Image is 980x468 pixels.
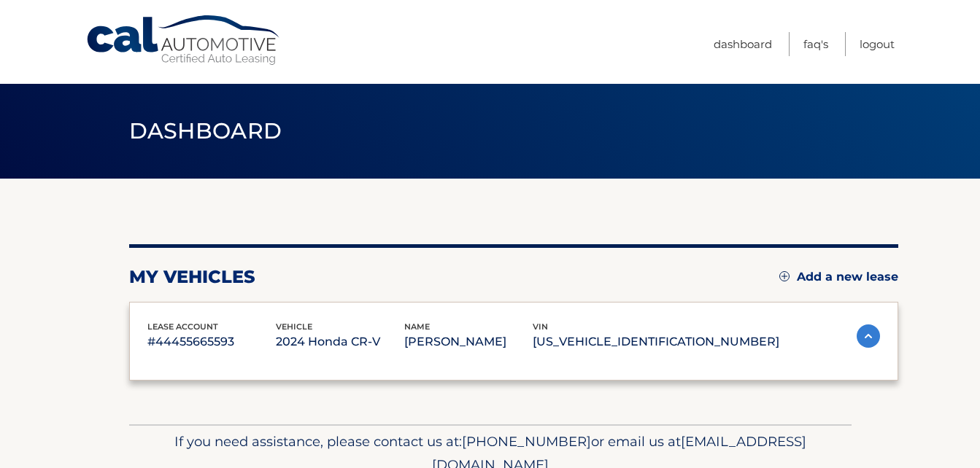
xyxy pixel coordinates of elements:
[147,332,276,352] p: #44455665593
[147,321,218,332] span: lease account
[276,332,404,352] p: 2024 Honda CR-V
[714,32,772,56] a: Dashboard
[779,271,790,281] img: add.svg
[803,32,828,56] a: FAQ's
[404,332,533,352] p: [PERSON_NAME]
[276,321,312,332] span: vehicle
[462,433,591,450] span: [PHONE_NUMBER]
[860,32,895,56] a: Logout
[533,321,548,332] span: vin
[129,266,255,288] h2: my vehicles
[404,321,430,332] span: name
[129,117,282,144] span: Dashboard
[533,332,779,352] p: [US_VEHICLE_IDENTIFICATION_NUMBER]
[779,270,898,284] a: Add a new lease
[857,324,880,348] img: accordion-active.svg
[85,15,282,66] a: Cal Automotive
